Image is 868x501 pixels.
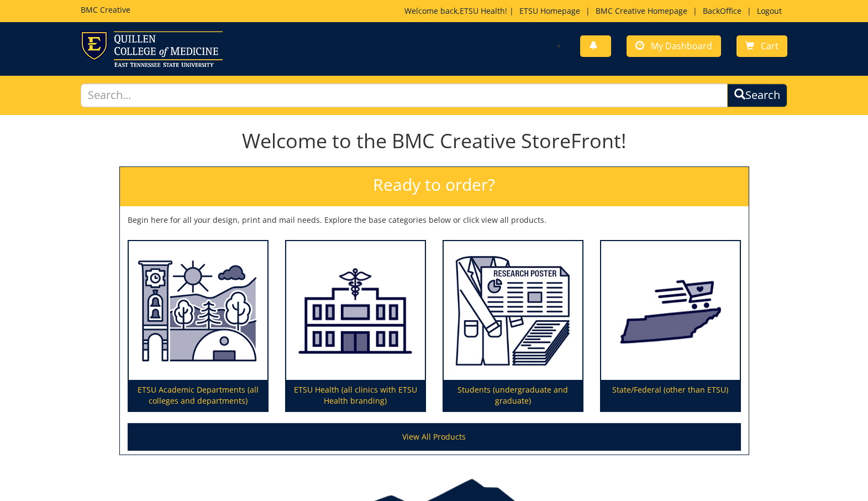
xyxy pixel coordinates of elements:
[761,40,778,52] span: Cart
[286,380,425,411] p: ETSU Health (all clinics with ETSU Health branding)
[129,241,267,411] a: ETSU Academic Departments (all colleges and departments)
[627,35,721,57] a: My Dashboard
[129,380,267,411] p: ETSU Academic Departments (all colleges and departments)
[651,40,712,52] span: My Dashboard
[81,6,130,14] h5: BMC Creative
[697,6,747,16] a: BackOffice
[119,130,749,152] h1: Welcome to the BMC Creative StoreFront!
[81,31,223,67] img: ETSU logo
[601,380,740,411] p: State/Federal (other than ETSU)
[601,241,740,411] a: State/Federal (other than ETSU)
[444,241,582,411] a: Students (undergraduate and graduate)
[601,241,740,380] img: State/Federal (other than ETSU)
[514,6,586,16] a: ETSU Homepage
[737,35,787,57] a: Cart
[129,241,267,380] img: ETSU Academic Departments (all colleges and departments)
[727,84,787,107] button: Search
[590,6,693,16] a: BMC Creative Homepage
[751,6,787,16] a: Logout
[460,6,505,16] a: ETSU Health
[81,84,728,107] input: Search...
[404,6,787,17] p: Welcome back, ! | | | |
[286,241,425,380] img: ETSU Health (all clinics with ETSU Health branding)
[128,215,741,226] p: Begin here for all your design, print and mail needs. Explore the base categories below or click ...
[286,241,425,411] a: ETSU Health (all clinics with ETSU Health branding)
[444,380,582,411] p: Students (undergraduate and graduate)
[444,241,582,380] img: Students (undergraduate and graduate)
[128,423,741,451] a: View All Products
[120,167,749,206] h2: Ready to order?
